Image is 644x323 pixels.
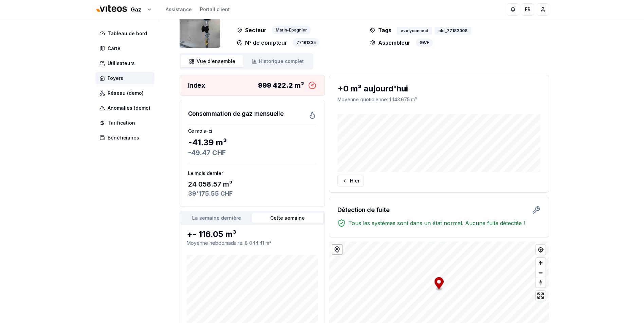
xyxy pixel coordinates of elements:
span: Utilisateurs [108,60,135,67]
div: old_77183008 [435,27,471,35]
div: evolyconnect [397,27,432,35]
p: Moyenne quotidienne : 1 143.675 m³ [337,96,540,103]
a: Réseau (demo) [95,87,157,99]
h3: Ce mois-ci [188,128,316,134]
div: Map marker [434,277,443,291]
a: Tarification [95,117,157,129]
a: Carte [95,42,157,55]
button: FR [522,3,534,16]
button: Zoom in [536,258,546,268]
div: Marin-Epagnier [272,26,311,34]
div: 77191335 [293,38,319,47]
a: Portail client [200,6,230,13]
a: Historique complet [243,55,312,67]
p: Secteur [237,26,266,34]
div: -49.47 CHF [188,148,316,157]
p: Assembleur [370,39,410,47]
button: Reset bearing to north [536,278,546,287]
div: GWF [416,39,433,47]
p: Tags [370,26,391,35]
span: Carte [108,45,121,52]
span: Foyers [108,75,123,82]
button: Gaz [95,2,152,17]
span: Bénéficiaires [108,134,139,141]
div: 24 058.57 m³ [188,179,316,189]
span: Zoom out [536,268,546,278]
p: N° de compteur [237,38,287,47]
span: Historique complet [259,58,304,65]
div: 39'175.55 CHF [188,189,316,198]
div: -41.39 m³ [188,137,316,148]
span: Tarification [108,120,135,126]
p: Moyenne hebdomadaire : 8 044.41 m³ [187,240,318,246]
span: Tous les systèmes sont dans un état normal. Aucune fuite détectée ! [348,219,525,227]
span: Reset bearing to north [536,278,546,287]
span: Réseau (demo) [108,90,144,96]
span: Gaz [131,5,141,14]
div: +- 116.05 m³ [187,229,318,240]
button: Hier [337,175,364,187]
span: Anomalies (demo) [108,105,150,111]
span: Vue d'ensemble [197,58,235,65]
h3: Détection de fuite [337,205,390,215]
button: Cette semaine [252,213,323,223]
div: 999 422.2 m³ [258,81,304,90]
h3: Index [188,81,205,90]
span: Tableau de bord [108,30,147,37]
h3: Le mois dernier [188,170,316,177]
a: Foyers [95,72,157,84]
button: La semaine dernière [181,213,252,223]
button: Zoom out [536,268,546,278]
a: Anomalies (demo) [95,102,157,114]
span: FR [525,6,531,13]
button: Enter fullscreen [536,291,546,301]
a: Vue d'ensemble [181,55,243,67]
a: Assistance [166,6,192,13]
a: Utilisateurs [95,57,157,69]
h3: Consommation de gaz mensuelle [188,109,284,119]
a: Tableau de bord [95,27,157,40]
img: Viteos - Gaz Logo [95,1,128,17]
div: +0 m³ aujourd'hui [337,83,540,94]
a: Bénéficiaires [95,132,157,144]
button: Find my location [536,245,546,255]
